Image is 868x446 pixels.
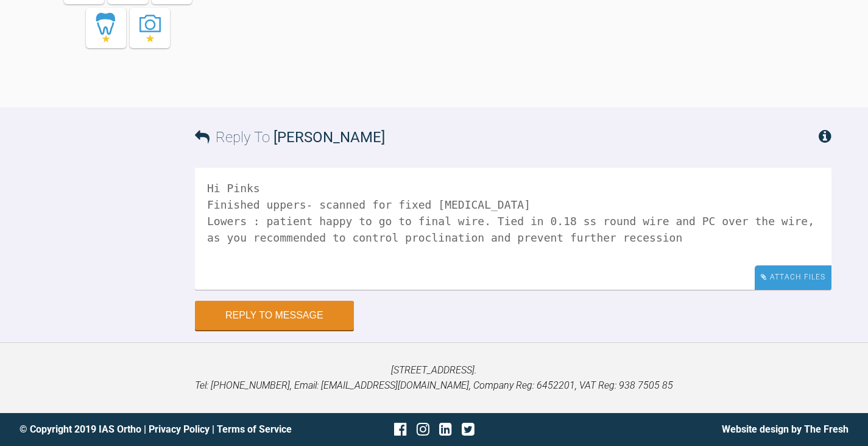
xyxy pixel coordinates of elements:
div: © Copyright 2019 IAS Ortho | | [19,422,296,437]
textarea: Hi Pinks Finished uppers- scanned for fixed [MEDICAL_DATA] Lowers : patient happy to go to final ... [195,168,831,290]
div: Attach Files [755,265,831,289]
a: Privacy Policy [149,423,210,435]
p: [STREET_ADDRESS]. Tel: [PHONE_NUMBER], Email: [EMAIL_ADDRESS][DOMAIN_NAME], Company Reg: 6452201,... [19,362,849,394]
a: Terms of Service [217,423,292,435]
a: Website design by The Fresh [722,423,849,435]
h3: Reply To [195,126,385,149]
button: Reply to Message [195,301,354,330]
span: [PERSON_NAME] [273,129,385,146]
